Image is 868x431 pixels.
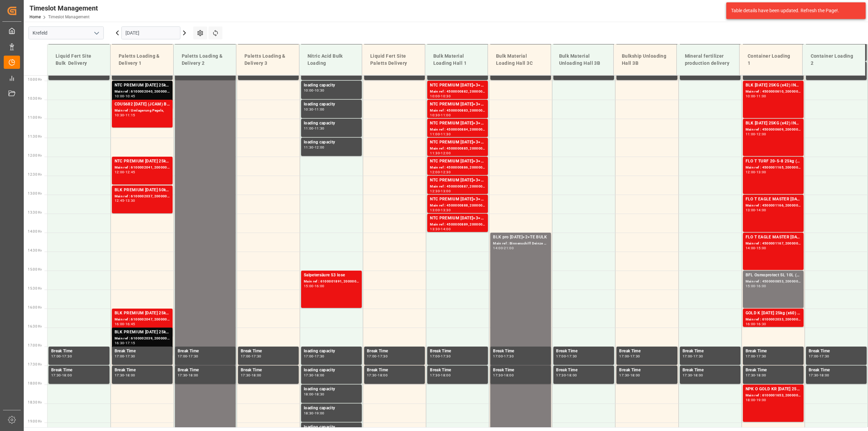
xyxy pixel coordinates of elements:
div: 15:00 [304,285,314,288]
div: loading capacity [304,44,359,51]
div: BLK pro [DATE]+2+TE BULK [493,234,548,241]
div: - [440,355,441,358]
div: - [440,190,441,193]
div: loading capacity [304,386,359,393]
div: 11:30 [430,152,440,155]
div: loading capacity [304,348,359,355]
div: 17:30 [756,355,766,358]
div: 16:00 [756,285,766,288]
div: - [692,355,693,358]
div: loading capacity [304,405,359,412]
div: 17:30 [430,374,440,377]
div: - [187,355,188,358]
div: 19:00 [756,398,766,401]
div: 17:30 [630,355,640,358]
div: Break Time [746,348,801,355]
span: 10:30 Hr [28,97,42,100]
div: 15:00 [756,247,766,250]
div: Break Time [241,367,296,374]
span: 11:00 Hr [28,116,42,119]
div: NTC PREMIUM [DATE]+3+TE BULK [430,82,485,89]
div: Paletts Loading & Delivery 1 [116,50,168,70]
div: - [314,108,315,111]
div: Break Time [115,367,170,374]
span: 18:00 Hr [28,381,42,385]
span: 19:00 Hr [28,419,42,423]
div: Main ref : 4500000886, 2000000854 [430,165,485,171]
div: Break Time [115,348,170,355]
input: DD.MM.YYYY [121,26,180,39]
div: 10:30 [430,114,440,117]
div: - [440,133,441,136]
div: - [440,171,441,174]
span: 17:00 Hr [28,344,42,347]
div: Break Time [683,367,738,374]
div: Salpetersäure 53 lose [304,272,359,279]
div: Break Time [683,348,738,355]
div: 18:00 [378,374,388,377]
div: Break Time [809,44,864,51]
div: 11:00 [746,133,755,136]
div: 17:30 [504,355,514,358]
div: Break Time [430,44,485,51]
div: 12:00 [756,133,766,136]
div: 17:00 [619,355,629,358]
div: 16:00 [315,285,324,288]
div: 17:30 [115,374,124,377]
div: Break Time [556,348,611,355]
span: 15:00 Hr [28,268,42,271]
div: - [629,355,630,358]
div: Break Time [493,367,548,374]
div: 17:30 [619,374,629,377]
div: Break Time [367,367,422,374]
div: FLO T EAGLE MASTER [DATE] 25kg (x42) WW [746,234,801,241]
div: - [755,95,756,98]
div: 16:00 [115,322,124,326]
div: Main ref : 4500000888, 2000000854 [430,203,485,209]
div: - [314,393,315,396]
div: 18:00 [746,398,755,401]
div: NPK O GOLD KR [DATE] 25kg (x60) IT [746,386,801,393]
span: 14:00 Hr [28,230,42,233]
div: 18:00 [820,374,829,377]
div: NTC PREMIUM [DATE]+3+TE BULK [430,158,485,165]
div: NTC PREMIUM [DATE]+3+TE BULK [430,215,485,222]
div: - [187,374,188,377]
div: 14:00 [746,247,755,250]
div: 17:30 [367,374,377,377]
div: 18:00 [62,374,72,377]
span: 14:30 Hr [28,249,42,252]
div: Main ref : 4500001166, 2000000989 [746,203,801,209]
div: 13:30 [430,228,440,231]
div: Main ref : 6100002039, 2000001289 [115,336,170,341]
div: 12:30 [441,171,451,174]
div: - [755,171,756,174]
div: Main ref : 6100002047, 2000001184 [115,317,170,322]
div: FLO T EAGLE MASTER [DATE] 25kg (x42) WW [746,196,801,203]
div: 13:00 [430,209,440,212]
div: 13:30 [125,199,135,202]
div: NTC PREMIUM [DATE]+3+TE BULK [430,177,485,184]
div: Main ref : 4500000610, 2000000557 [746,89,801,95]
div: Paletts Loading & Delivery 3 [242,50,294,70]
div: - [440,95,441,98]
div: Break Time [683,44,738,51]
div: Main ref : 6100001653, 2000001326 [746,393,801,398]
div: 17:30 [693,355,703,358]
div: - [377,374,378,377]
div: - [124,171,125,174]
div: Main ref : 4500001165, 2000000989 [746,165,801,171]
div: BLK [DATE] 25KG (x42) INT MTO [746,82,801,89]
div: - [124,341,125,345]
span: 15:30 Hr [28,287,42,290]
div: 18:00 [567,374,577,377]
div: 18:00 [630,374,640,377]
div: Break Time [619,367,674,374]
div: - [755,247,756,250]
div: Main ref : 6100002033, 2000001533 [746,317,801,322]
div: Main ref : 4500000889, 2000000854 [430,222,485,228]
div: Liquid Fert Site Paletts Delivery [368,50,419,70]
div: Container Loading 2 [808,50,860,70]
div: 13:30 [441,209,451,212]
div: 12:30 [430,190,440,193]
